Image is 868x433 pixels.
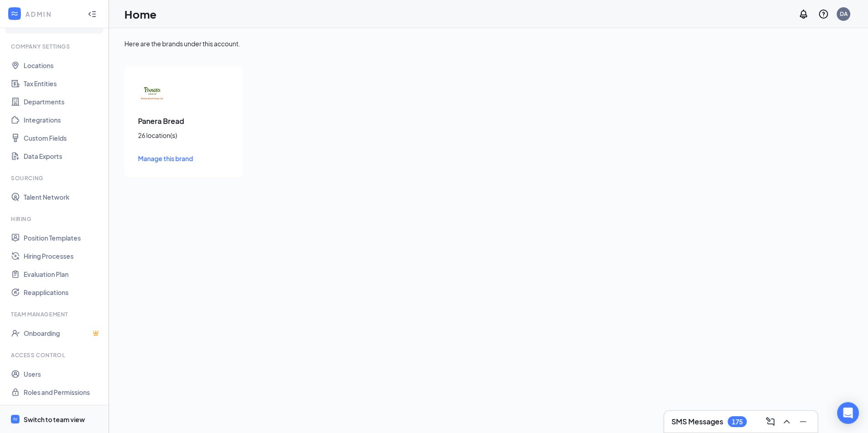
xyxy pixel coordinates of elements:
svg: WorkstreamLogo [10,9,19,18]
a: Integrations [24,111,101,129]
a: Position Templates [24,229,101,247]
a: Locations [24,56,101,74]
div: Open Intercom Messenger [837,402,859,424]
svg: Minimize [798,416,809,427]
div: Access control [11,351,99,359]
svg: QuestionInfo [818,9,829,20]
div: Hiring [11,215,99,223]
a: Custom Fields [24,129,101,147]
button: ChevronUp [779,414,794,429]
a: Roles and Permissions [24,383,101,401]
h3: Panera Bread [138,116,229,126]
svg: ChevronUp [781,416,792,427]
a: Talent Network [24,188,101,206]
a: Evaluation Plan [24,265,101,283]
div: Here are the brands under this account. [124,39,853,48]
svg: Collapse [88,10,97,19]
div: Switch to team view [24,415,85,424]
a: Data Exports [24,147,101,165]
h3: SMS Messages [671,417,723,427]
a: Departments [24,93,101,111]
svg: ComposeMessage [765,416,776,427]
button: Minimize [796,414,810,429]
a: Users [24,365,101,383]
a: Tax Entities [24,74,101,93]
svg: Notifications [798,9,809,20]
div: Sourcing [11,174,99,182]
span: Manage this brand [138,154,193,162]
div: ADMIN [25,10,79,19]
a: Hiring Processes [24,247,101,265]
div: Team Management [11,310,99,318]
a: Reapplications [24,283,101,301]
a: Manage this brand [138,153,229,163]
h1: Home [124,6,157,22]
img: Panera Bread logo [138,80,165,107]
svg: WorkstreamLogo [12,416,18,422]
div: 26 location(s) [138,131,229,140]
div: DA [840,10,848,18]
button: ComposeMessage [763,414,778,429]
div: Company Settings [11,43,99,50]
div: 175 [732,418,743,426]
a: OnboardingCrown [24,324,101,342]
